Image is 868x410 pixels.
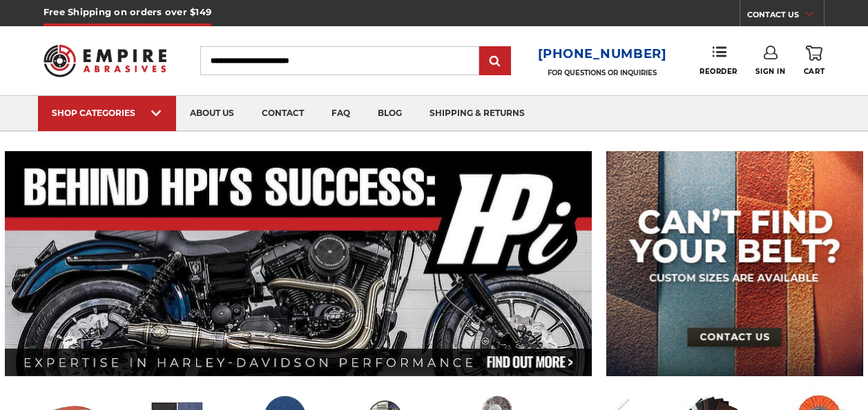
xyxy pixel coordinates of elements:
div: SHOP CATEGORIES [52,108,162,118]
a: faq [318,96,364,131]
img: promo banner for custom belts. [606,151,862,376]
a: [PHONE_NUMBER] [538,44,667,64]
span: Cart [804,67,824,76]
p: FOR QUESTIONS OR INQUIRIES [538,68,667,77]
span: Sign In [755,67,785,76]
a: blog [364,96,416,131]
input: Submit [481,48,509,75]
img: Empire Abrasives [44,37,166,85]
a: Reorder [700,46,737,75]
a: about us [176,96,248,131]
a: shipping & returns [416,96,539,131]
a: contact [248,96,318,131]
a: Cart [804,46,824,76]
img: Banner for an interview featuring Horsepower Inc who makes Harley performance upgrades featured o... [5,151,592,376]
span: Reorder [700,67,737,76]
a: CONTACT US [747,7,824,26]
